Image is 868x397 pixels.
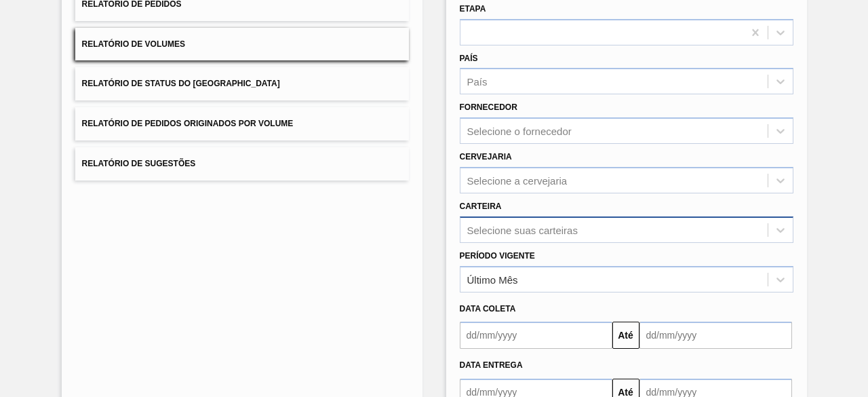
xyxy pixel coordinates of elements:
[460,54,478,63] label: País
[460,304,516,314] span: Data coleta
[82,39,185,49] span: Relatório de Volumes
[460,4,486,14] label: Etapa
[467,174,568,186] div: Selecione a cervejaria
[82,79,280,88] span: Relatório de Status do [GEOGRAPHIC_DATA]
[75,28,409,61] button: Relatório de Volumes
[467,76,488,88] div: País
[639,322,792,349] input: dd/mm/yyyy
[82,159,196,168] span: Relatório de Sugestões
[467,273,518,285] div: Último Mês
[612,322,639,349] button: Até
[460,322,612,349] input: dd/mm/yyyy
[75,147,409,181] button: Relatório de Sugestões
[460,360,523,370] span: Data entrega
[467,126,572,137] div: Selecione o fornecedor
[467,224,578,235] div: Selecione suas carteiras
[75,67,409,100] button: Relatório de Status do [GEOGRAPHIC_DATA]
[75,107,409,140] button: Relatório de Pedidos Originados por Volume
[460,251,535,261] label: Período Vigente
[460,202,502,211] label: Carteira
[460,152,512,162] label: Cervejaria
[460,102,517,112] label: Fornecedor
[82,119,294,128] span: Relatório de Pedidos Originados por Volume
